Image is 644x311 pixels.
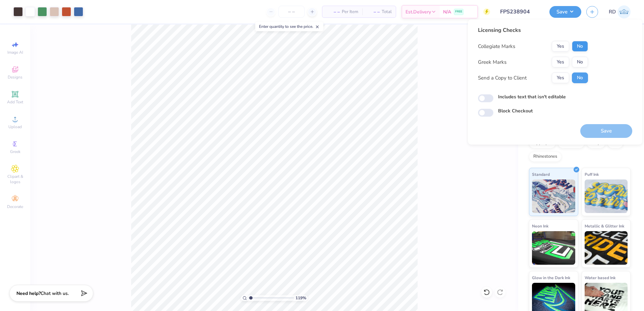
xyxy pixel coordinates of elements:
span: Greek [10,149,20,154]
img: Rommel Del Rosario [618,5,631,18]
span: 119 % [296,295,306,301]
span: Designs [8,74,22,80]
div: Licensing Checks [478,26,588,34]
img: Neon Ink [532,231,575,265]
label: Includes text that isn't editable [498,93,566,100]
div: Enter quantity to see the price. [255,22,323,31]
div: Send a Copy to Client [478,74,527,82]
span: Standard [532,171,550,178]
span: Total [382,8,392,15]
span: RD [609,8,616,16]
img: Puff Ink [585,179,628,213]
img: Metallic & Glitter Ink [585,231,628,265]
div: Greek Marks [478,58,506,66]
button: Save [549,6,581,18]
strong: Need help? [16,290,41,297]
span: Add Text [7,99,23,105]
div: Rhinestones [529,152,561,162]
span: Glow in the Dark Ink [532,274,570,281]
label: Block Checkout [498,107,533,114]
span: Water based Ink [585,274,615,281]
span: N/A [443,8,451,15]
span: – – [326,8,340,15]
button: No [572,41,588,52]
span: Clipart & logos [3,174,27,185]
button: Yes [552,72,569,83]
input: – – [278,6,305,18]
span: Decorate [7,204,23,209]
span: – – [366,8,380,15]
span: FREE [455,9,462,14]
div: Collegiate Marks [478,43,515,50]
span: Est. Delivery [406,8,431,15]
span: Upload [8,124,22,129]
span: Neon Ink [532,222,548,229]
button: No [572,72,588,83]
span: Per Item [342,8,358,15]
img: Standard [532,179,575,213]
button: No [572,57,588,67]
span: Puff Ink [585,171,599,178]
button: Yes [552,57,569,67]
span: Image AI [7,50,23,55]
a: RD [609,5,631,18]
span: Chat with us. [41,290,69,297]
input: Untitled Design [495,5,544,18]
span: Metallic & Glitter Ink [585,222,624,229]
button: Yes [552,41,569,52]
